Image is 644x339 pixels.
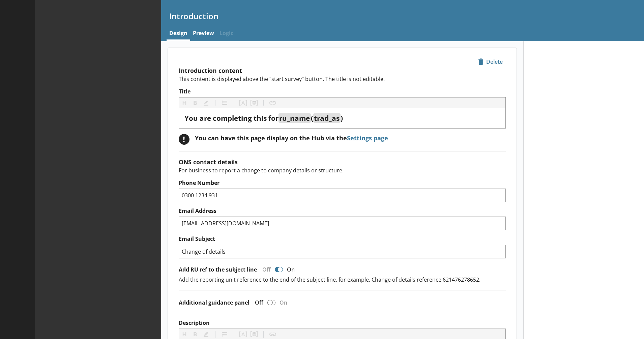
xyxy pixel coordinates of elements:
[179,299,250,306] label: Additional guidance panel
[250,299,266,306] div: Off
[184,114,500,123] div: Title
[179,266,257,273] label: Add RU ref to the subject line
[167,27,190,41] a: Design
[179,319,506,327] label: Description
[179,75,506,83] p: This content is displayed above the “start survey” button. The title is not editable.
[347,134,388,142] a: Settings page
[179,179,506,187] label: Phone Number
[311,113,313,123] span: (
[169,11,636,21] h1: Introduction
[179,134,189,145] div: !
[190,27,217,41] a: Preview
[217,27,236,41] span: Logic
[475,56,505,67] span: Delete
[179,66,506,75] h2: Introduction content
[475,56,506,67] button: Delete
[277,299,293,306] div: On
[279,113,310,123] span: ru_name
[257,266,273,273] div: Off
[179,167,506,174] p: For business to report a change to company details or structure.
[195,134,388,142] div: You can have this page display on the Hub via the
[184,113,279,123] span: You are completing this for
[314,113,340,123] span: trad_as
[179,276,506,283] p: Add the reporting unit reference to the end of the subject line, for example, Change of details r...
[341,113,343,123] span: )
[284,266,300,273] div: On
[179,207,506,215] label: Email Address
[179,235,506,243] label: Email Subject
[179,88,506,95] label: Title
[179,158,506,166] h2: ONS contact details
